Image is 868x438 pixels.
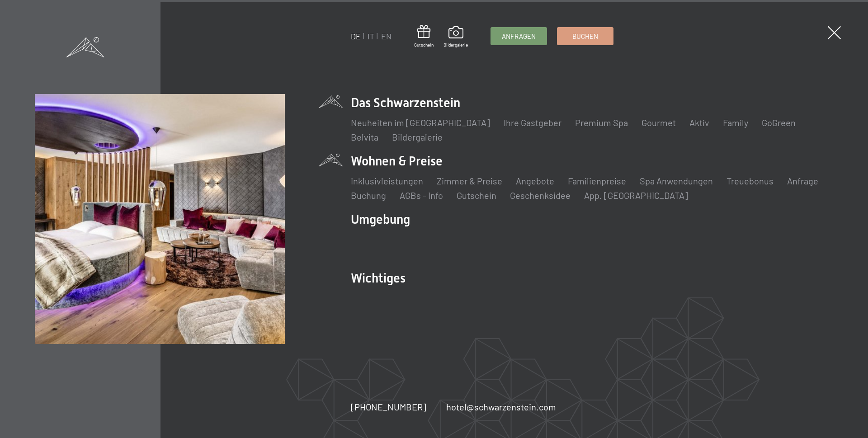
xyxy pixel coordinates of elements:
a: Aktiv [689,117,709,128]
a: Bildergalerie [392,132,443,142]
a: [PHONE_NUMBER] [351,400,426,413]
a: IT [368,31,374,41]
span: Bildergalerie [443,42,468,48]
a: Gourmet [642,117,676,128]
a: Zimmer & Preise [437,175,502,186]
a: EN [381,31,392,41]
a: Gutschein [414,25,434,48]
a: Spa Anwendungen [640,175,713,186]
a: Bildergalerie [443,26,468,48]
a: Premium Spa [575,117,628,128]
a: Geschenksidee [510,190,571,201]
a: Familienpreise [568,175,626,186]
a: Family [723,117,748,128]
a: Gutschein [457,190,496,201]
span: Gutschein [414,42,434,48]
a: Angebote [516,175,554,186]
span: [PHONE_NUMBER] [351,401,426,412]
a: Anfrage [787,175,818,186]
span: Buchen [572,32,598,41]
a: App. [GEOGRAPHIC_DATA] [584,190,688,201]
a: GoGreen [762,117,796,128]
a: Inklusivleistungen [351,175,423,186]
span: Anfragen [502,32,536,41]
a: Belvita [351,132,378,142]
a: Treuebonus [726,175,774,186]
a: AGBs - Info [400,190,443,201]
a: DE [351,31,361,41]
a: hotel@schwarzenstein.com [446,400,556,413]
a: Buchung [351,190,386,201]
a: Anfragen [491,28,547,45]
a: Buchen [557,28,613,45]
a: Ihre Gastgeber [504,117,561,128]
a: Neuheiten im [GEOGRAPHIC_DATA] [351,117,490,128]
